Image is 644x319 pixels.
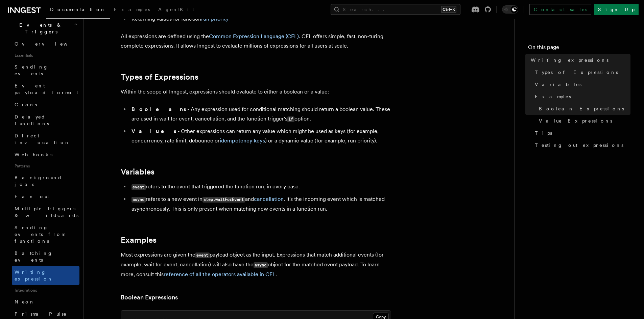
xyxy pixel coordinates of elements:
a: Background jobs [12,171,79,190]
span: Essentials [12,50,79,61]
span: Types of Expressions [535,69,618,76]
span: Examples [535,93,571,100]
span: Patterns [12,161,79,171]
kbd: Ctrl+K [441,6,456,13]
span: Crons [15,102,37,107]
a: Direct invocation [12,130,79,149]
a: Writing expressions [528,54,630,66]
span: Writing expressions [531,57,609,63]
code: event [132,184,146,190]
span: Webhooks [15,152,52,157]
span: Multiple triggers & wildcards [15,206,78,218]
span: Background jobs [15,175,62,187]
a: Examples [110,2,154,18]
span: Boolean Expressions [539,105,624,112]
code: event [195,252,210,258]
a: Neon [12,296,79,308]
span: AgentKit [158,7,194,12]
li: refers to the event that triggered the function run, in every case. [129,182,391,192]
a: Writing expression [12,266,79,285]
a: Overview [12,38,79,50]
p: All expressions are defined using the . CEL offers simple, fast, non-turing complete expressions.... [121,32,391,51]
a: Variables [532,78,630,90]
a: Variables [121,167,154,177]
li: refers to a new event in and . It's the incoming event which is matched asynchronously. This is o... [129,194,391,214]
span: Variables [535,81,581,88]
span: Writing expression [15,269,53,282]
a: cancellation [254,196,284,202]
button: Events & Triggers [5,19,79,38]
a: Event payload format [12,80,79,99]
span: Examples [114,7,150,12]
a: Boolean Expressions [121,293,178,302]
a: reference of all the operators available in CEL [164,271,276,277]
p: Within the scope of Inngest, expressions should evaluate to either a boolean or a value: [121,87,391,97]
a: Contact sales [529,4,591,15]
a: Testing out expressions [532,139,630,151]
a: Sign Up [594,4,639,15]
span: Prisma Pulse [15,311,67,317]
a: Crons [12,99,79,111]
span: Delayed functions [15,114,49,126]
code: async [132,197,146,203]
code: async [254,262,268,268]
span: Integrations [12,285,79,296]
span: Tips [535,130,552,136]
a: Common Expression Language (CEL) [209,33,299,39]
span: Fan out [15,194,49,199]
a: Value Expressions [536,115,630,127]
strong: Values [132,128,177,134]
p: Most expressions are given the payload object as the input. Expressions that match additional eve... [121,250,391,279]
a: Boolean Expressions [536,103,630,115]
span: Events & Triggers [5,22,74,35]
a: Multiple triggers & wildcards [12,203,79,221]
span: Overview [15,41,84,47]
a: Tips [532,127,630,139]
span: Direct invocation [15,133,70,145]
span: Documentation [50,7,106,12]
a: Types of Expressions [532,66,630,78]
button: Toggle dark mode [502,5,518,14]
strong: Booleans [132,106,187,112]
a: Types of Expressions [121,72,198,82]
code: if [287,116,294,122]
span: Value Expressions [539,117,612,124]
a: Sending events from functions [12,221,79,247]
button: Search...Ctrl+K [331,4,460,15]
a: Delayed functions [12,111,79,130]
span: Event payload format [15,83,78,95]
span: Testing out expressions [535,142,623,149]
a: Documentation [46,2,110,19]
code: step.waitForEvent [202,197,245,203]
a: Examples [121,235,157,245]
li: - Any expression used for conditional matching should return a boolean value. These are used in w... [129,105,391,124]
h4: On this page [528,43,630,54]
a: Batching events [12,247,79,266]
span: Neon [15,299,35,304]
a: AgentKit [154,2,198,18]
span: Batching events [15,250,53,263]
a: Sending events [12,61,79,80]
span: Sending events from functions [15,225,65,244]
a: idempotency keys [220,137,265,144]
a: Examples [532,90,630,103]
span: Sending events [15,64,48,76]
a: Webhooks [12,149,79,161]
li: - Other expressions can return any value which might be used as keys (for example, concurrency, r... [129,127,391,145]
a: Fan out [12,190,79,203]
